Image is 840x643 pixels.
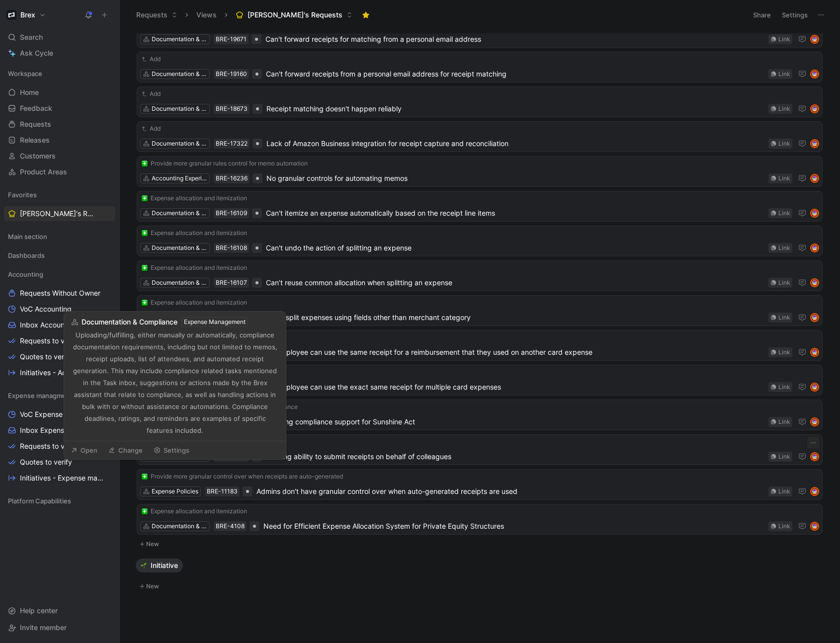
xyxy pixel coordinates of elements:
[266,381,764,393] span: An employee can use the exact same receipt for multiple card expenses
[216,208,247,218] div: BRE-16109
[71,329,279,436] div: Uploading/fulfilling, either manually or automatically, compliance documentation requirements, in...
[4,85,115,100] a: Home
[137,191,823,222] a: ❇️Expense allocation and itemizationDocumentation & ComplianceBRE-16109Can't itemize an expense a...
[136,580,824,592] button: New
[20,606,58,615] span: Help center
[263,520,764,532] span: Need for Efficient Expense Allocation System for Private Equity Structures
[4,248,115,266] div: Dashboards
[811,210,818,217] img: avatar
[266,451,764,463] span: Lacking ability to submit receipts on behalf of colleagues
[248,10,342,20] span: [PERSON_NAME]'s Requests
[151,506,247,516] span: Expense allocation and itemization
[137,365,823,396] a: AddDocumentation & ComplianceBRE-15687An employee can use the exact same receipt for multiple car...
[749,8,775,22] button: Share
[20,209,94,219] span: [PERSON_NAME]'s Requests
[778,486,790,496] div: Link
[151,228,247,238] span: Expense allocation and itemization
[216,69,247,79] div: BRE-19160
[142,230,148,236] img: ❇️
[4,187,115,202] div: Favorites
[4,388,115,485] div: Expense managmentVoC Expense ManagementInbox Expense managementRequests to verifyQuotes to verify...
[20,10,35,19] h1: Brex
[142,265,148,271] img: ❇️
[136,538,824,550] button: New
[778,69,790,79] div: Link
[811,105,818,112] img: avatar
[778,382,790,392] div: Link
[4,302,115,317] a: VoC Accounting
[140,159,309,168] button: ❇️Provide more granular rules control for memo automation
[216,34,247,44] div: BRE-19671
[266,103,764,115] span: Receipt matching doesn't happen reliably
[4,471,115,485] a: Initiatives - Expense management
[20,103,52,113] span: Feedback
[8,496,71,506] span: Platform Capabilities
[142,195,148,201] img: ❇️
[137,260,823,291] a: ❇️Expense allocation and itemizationDocumentation & ComplianceBRE-16107Can’t reuse common allocat...
[151,298,247,308] span: Expense allocation and itemization
[4,164,115,179] a: Product Areas
[142,300,148,306] img: ❇️
[4,248,115,263] div: Dashboards
[4,267,115,380] div: AccountingRequests Without OwnerVoC AccountingInbox AccountingRequests to verifyQuotes to verifyI...
[811,384,818,391] img: avatar
[811,349,818,356] img: avatar
[20,167,67,177] span: Product Areas
[216,278,247,288] div: BRE-16107
[8,190,37,200] span: Favorites
[136,559,183,572] button: 🌱Initiative
[266,242,764,254] span: Can't undo the action of splitting an expense
[151,561,178,570] span: Initiative
[20,352,72,362] span: Quotes to verify
[4,407,115,422] a: VoC Expense Management
[4,286,115,301] a: Requests Without Owner
[778,208,790,218] div: Link
[4,229,115,244] div: Main section
[778,417,790,427] div: Link
[266,346,764,358] span: An employee can use the same receipt for a reimbursement that they used on another card expense
[141,563,147,568] img: 🌱
[66,314,284,439] button: Documentation & ComplianceExpense ManagementUploading/fulfilling, either manually or automaticall...
[4,439,115,454] a: Requests to verify
[216,521,245,531] div: BRE-4108
[137,434,823,465] a: AddDocumentation & ComplianceBRE-12745Lacking ability to submit receipts on behalf of colleaguesL...
[140,298,249,308] button: ❇️Expense allocation and itemization
[216,173,248,183] div: BRE-16236
[4,229,115,247] div: Main section
[152,243,207,253] div: Documentation & Compliance
[149,443,194,457] button: Settings
[20,473,104,483] span: Initiatives - Expense management
[152,173,207,183] div: Accounting Experience
[6,10,16,20] img: Brex
[216,139,248,149] div: BRE-17322
[20,47,53,59] span: Ask Cycle
[4,603,115,618] div: Help center
[137,121,823,152] a: AddDocumentation & ComplianceBRE-17322Lack of Amazon Business integration for receipt capture and...
[137,156,823,187] a: ❇️Provide more granular rules control for memo automationAccounting ExperienceBRE-16236No granula...
[811,279,818,286] img: avatar
[140,228,249,238] button: ❇️Expense allocation and itemization
[4,388,115,403] div: Expense managment
[778,452,790,462] div: Link
[4,333,115,348] a: Requests to verify
[8,232,47,241] span: Main section
[8,69,42,79] span: Workspace
[20,151,56,161] span: Customers
[20,304,72,314] span: VoC Accounting
[811,314,818,321] img: avatar
[8,391,73,401] span: Expense managment
[4,365,115,380] a: Initiatives - Accounting
[811,71,818,78] img: avatar
[151,472,343,482] span: Provide more granular control over when receipts are auto-generated
[132,559,828,593] div: 🌱InitiativeNew
[777,8,812,22] button: Settings
[811,175,818,182] img: avatar
[811,453,818,460] img: avatar
[20,336,79,346] span: Requests to verify
[20,409,102,419] span: VoC Expense Management
[4,117,115,132] a: Requests
[137,52,823,82] a: AddDocumentation & ComplianceBRE-19160Can't forward receipts from a personal email address for re...
[142,161,148,166] img: ❇️
[137,226,823,256] a: ❇️Expense allocation and itemizationDocumentation & ComplianceBRE-16108Can't undo the action of s...
[20,368,94,378] span: Initiatives - Accounting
